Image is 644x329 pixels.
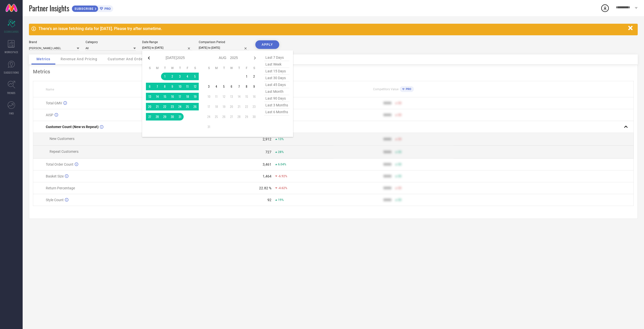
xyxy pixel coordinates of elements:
td: Mon Jul 14 2025 [153,93,161,100]
th: Wednesday [169,66,176,70]
td: Thu Jul 10 2025 [176,83,184,90]
span: last 7 days [264,54,289,61]
td: Sun Jul 20 2025 [146,103,153,110]
span: WORKSPACE [5,50,18,54]
td: Tue Aug 26 2025 [220,113,228,121]
div: 3,461 [263,162,271,166]
span: PRO [405,87,411,91]
td: Fri Aug 01 2025 [243,73,250,80]
td: Fri Jul 04 2025 [184,73,191,80]
span: Basket Size [46,174,64,178]
span: 50 [398,150,401,154]
span: FWD [9,111,14,115]
th: Monday [153,66,161,70]
span: 50 [398,198,401,202]
span: SCORECARDS [4,30,19,34]
td: Thu Aug 21 2025 [235,103,243,110]
a: SUBSCRIBEPRO [72,4,113,12]
th: Sunday [146,66,153,70]
td: Wed Jul 09 2025 [169,83,176,90]
td: Tue Jul 01 2025 [161,73,169,80]
span: Total GMV [46,101,62,105]
td: Sun Aug 03 2025 [205,83,213,90]
td: Fri Aug 08 2025 [243,83,250,90]
span: last 6 months [264,109,289,115]
div: 1,464 [263,174,271,178]
div: 9999 [383,101,391,105]
td: Sat Jul 26 2025 [191,103,199,110]
span: -6.92% [278,174,287,178]
td: Fri Jul 11 2025 [184,83,191,90]
span: Competitors Value [373,87,398,91]
span: 50 [398,137,401,141]
span: Revenue And Pricing [61,57,97,61]
th: Saturday [250,66,258,70]
td: Sat Jul 12 2025 [191,83,199,90]
span: last month [264,88,289,95]
div: 727 [265,150,271,154]
td: Wed Aug 06 2025 [228,83,235,90]
span: 19% [278,198,284,202]
div: 9999 [383,150,391,154]
td: Thu Jul 03 2025 [176,73,184,80]
td: Wed Jul 16 2025 [169,93,176,100]
td: Wed Jul 30 2025 [169,113,176,121]
td: Thu Jul 24 2025 [176,103,184,110]
th: Sunday [205,66,213,70]
div: 9999 [383,198,391,202]
span: SUBSCRIBE [72,7,95,11]
th: Thursday [176,66,184,70]
th: Wednesday [228,66,235,70]
span: 50 [398,113,401,117]
td: Wed Jul 23 2025 [169,103,176,110]
td: Sat Aug 23 2025 [250,103,258,110]
td: Tue Jul 08 2025 [161,83,169,90]
div: Category [86,40,136,44]
td: Sat Aug 16 2025 [250,93,258,100]
td: Sat Aug 30 2025 [250,113,258,121]
span: last 15 days [264,68,289,75]
span: 50 [398,163,401,166]
div: Next month [252,55,258,61]
th: Monday [213,66,220,70]
td: Wed Aug 27 2025 [228,113,235,121]
div: There's an issue fetching data for [DATE]. Please try after sometime. [38,26,626,31]
td: Sun Jul 06 2025 [146,83,153,90]
td: Tue Aug 12 2025 [220,93,228,100]
div: Metrics [33,69,634,75]
th: Friday [243,66,250,70]
td: Thu Aug 07 2025 [235,83,243,90]
button: APPLY [255,40,279,49]
div: 9999 [383,162,391,166]
span: Customer And Orders [108,57,146,61]
span: Metrics [36,57,50,61]
td: Mon Aug 04 2025 [213,83,220,90]
span: -4.62% [278,186,287,190]
span: 50 [398,186,401,190]
span: last 45 days [264,81,289,88]
span: Style Count [46,198,64,202]
td: Wed Aug 13 2025 [228,93,235,100]
div: Open download list [600,4,610,13]
td: Sat Jul 19 2025 [191,93,199,100]
div: Comparison Period [199,40,249,44]
td: Tue Jul 29 2025 [161,113,169,121]
td: Sun Aug 10 2025 [205,93,213,100]
td: Fri Aug 15 2025 [243,93,250,100]
td: Thu Jul 17 2025 [176,93,184,100]
span: 50 [398,101,401,105]
td: Sat Jul 05 2025 [191,73,199,80]
td: Sun Aug 17 2025 [205,103,213,110]
span: PRO [103,7,111,11]
th: Tuesday [220,66,228,70]
span: last 90 days [264,95,289,102]
span: New Customers [50,137,74,141]
th: Thursday [235,66,243,70]
td: Sat Aug 02 2025 [250,73,258,80]
span: last 30 days [264,75,289,81]
span: Customer Count (New vs Repeat) [46,125,99,129]
input: Select comparison period [199,45,249,50]
td: Thu Aug 14 2025 [235,93,243,100]
span: 50 [398,174,401,178]
td: Fri Jul 25 2025 [184,103,191,110]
